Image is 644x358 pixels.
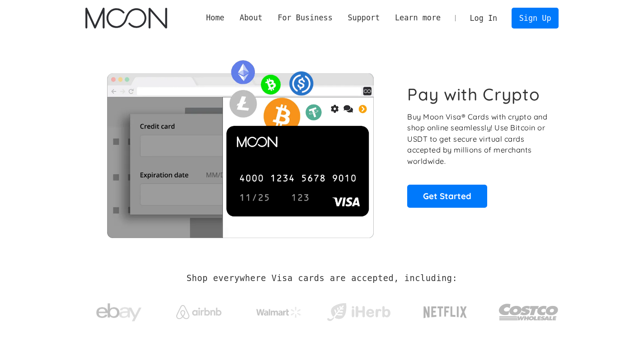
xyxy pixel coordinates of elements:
[270,12,340,24] div: For Business
[85,289,153,331] a: ebay
[85,54,395,238] img: Moon Cards let you spend your crypto anywhere Visa is accepted.
[407,185,487,207] a: Get Started
[325,301,392,324] img: iHerb
[462,8,505,28] a: Log In
[277,12,332,24] div: For Business
[512,8,559,28] a: Sign Up
[498,286,559,334] a: Costco
[387,12,448,24] div: Learn more
[85,8,167,29] a: home
[187,273,457,283] h2: Shop everywhere Visa cards are accepted, including:
[498,295,559,329] img: Costco
[395,12,441,24] div: Learn more
[340,12,387,24] div: Support
[176,305,221,319] img: Airbnb
[96,298,141,327] img: ebay
[407,111,549,167] p: Buy Moon Visa® Cards with crypto and shop online seamlessly! Use Bitcoin or USDT to get secure vi...
[165,296,232,324] a: Airbnb
[85,8,167,29] img: Moon Logo
[198,12,232,24] a: Home
[245,298,312,322] a: Walmart
[348,12,380,24] div: Support
[232,12,270,24] div: About
[407,84,540,105] h1: Pay with Crypto
[325,291,392,329] a: iHerb
[240,12,263,24] div: About
[405,292,486,328] a: Netflix
[423,301,468,324] img: Netflix
[256,307,301,318] img: Walmart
